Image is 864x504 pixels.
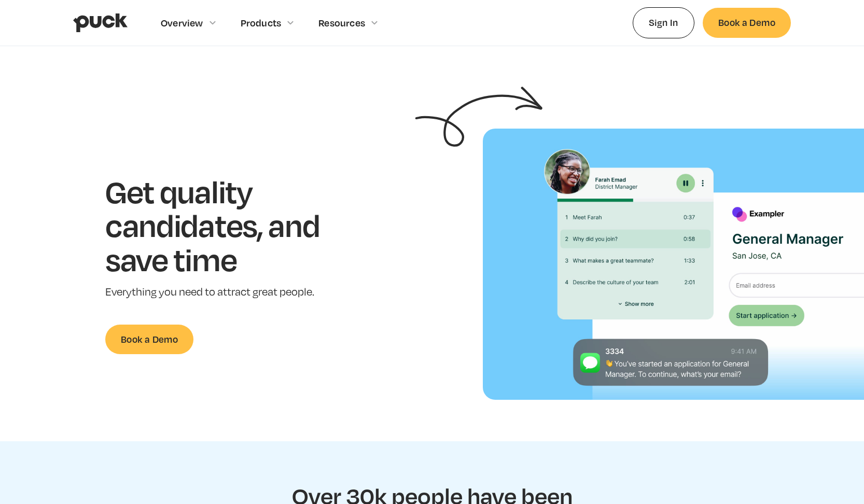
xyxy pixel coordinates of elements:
div: Resources [318,17,365,29]
a: Book a Demo [105,325,193,354]
a: Sign In [633,7,694,38]
h1: Get quality candidates, and save time [105,174,352,276]
p: Everything you need to attract great people. [105,285,352,300]
div: Overview [161,17,203,29]
a: Book a Demo [703,8,791,37]
div: Products [241,17,282,29]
